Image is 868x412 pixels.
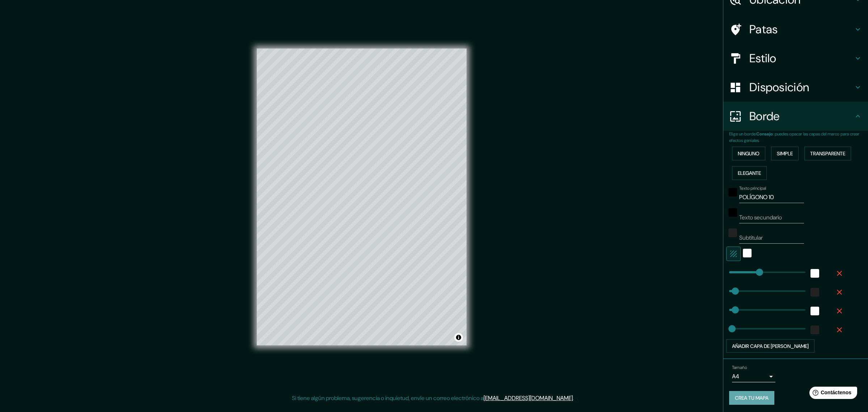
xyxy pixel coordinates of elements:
button: Transparente [804,147,851,160]
button: Elegante [732,166,767,180]
font: Texto principal [739,185,766,191]
button: color-222222 [810,288,819,297]
button: Simple [771,147,799,160]
a: [EMAIL_ADDRESS][DOMAIN_NAME] [484,394,573,402]
font: Añadir capa de [PERSON_NAME] [732,343,809,349]
button: negro [728,188,737,197]
button: Crea tu mapa [729,391,774,405]
button: Activar o desactivar atribución [454,333,463,342]
font: Disposición [749,80,809,95]
button: color-222222 [810,325,819,334]
font: Tamaño [732,365,747,371]
font: Elegante [738,170,761,176]
font: . [574,394,575,402]
div: Patas [723,15,868,44]
button: Añadir capa de [PERSON_NAME] [726,339,814,353]
div: Estilo [723,44,868,73]
font: : puedes opacar las capas del marco para crear efectos geniales. [729,131,859,143]
button: blanco [810,269,819,278]
font: . [575,394,576,402]
font: Estilo [749,51,776,66]
button: negro [728,208,737,217]
font: Si tiene algún problema, sugerencia o inquietud, envíe un correo electrónico a [292,394,484,402]
iframe: Lanzador de widgets de ayuda [804,384,860,404]
font: Crea tu mapa [735,395,769,402]
font: Patas [749,22,778,37]
button: blanco [810,307,819,315]
button: blanco [743,249,752,257]
font: . [573,394,574,402]
div: A4 [732,371,775,382]
font: A4 [732,373,739,380]
font: Elige un borde. [729,131,756,137]
font: Ninguno [738,150,759,157]
div: Borde [723,102,868,131]
button: Ninguno [732,147,765,160]
font: Simple [777,150,793,157]
button: color-222222 [728,228,737,237]
div: Disposición [723,73,868,102]
font: Consejo [756,131,773,137]
font: Borde [749,109,780,124]
font: Transparente [810,150,845,157]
